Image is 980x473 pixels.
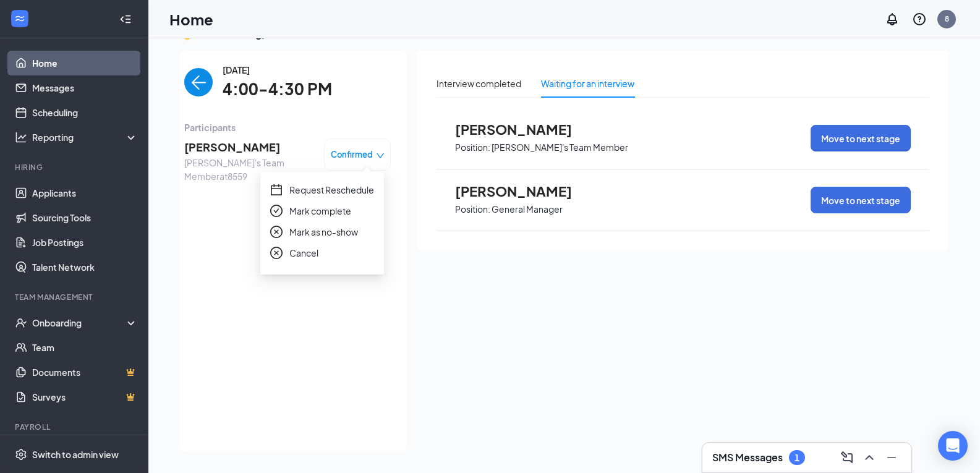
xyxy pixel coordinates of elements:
span: Confirmed [331,148,373,161]
div: Team Management [15,292,135,302]
span: Mark complete [289,204,351,218]
p: [PERSON_NAME]'s Team Member [492,142,628,153]
p: General Manager [492,203,563,215]
div: Reporting [32,131,138,143]
svg: UserCheck [15,317,27,329]
h1: Home [169,9,213,30]
svg: QuestionInfo [912,12,927,27]
span: [DATE] [223,63,332,77]
svg: WorkstreamLogo [14,12,26,25]
span: close-circle [270,226,283,238]
span: [PERSON_NAME] [455,183,591,199]
button: ChevronUp [859,448,879,467]
a: DocumentsCrown [32,360,138,385]
p: Position: [455,142,490,153]
div: Onboarding [32,317,127,329]
a: SurveysCrown [32,385,138,409]
span: Mark as no-show [289,225,358,239]
button: Minimize [882,448,901,467]
div: 1 [795,453,799,463]
h3: SMS Messages [712,451,783,464]
span: [PERSON_NAME]'s Team Member at 8559 [184,156,314,183]
p: Position: [455,203,490,215]
a: Scheduling [32,100,138,125]
span: Participants [184,121,391,134]
a: Talent Network [32,255,138,279]
button: back-button [184,68,213,96]
svg: Analysis [15,131,27,143]
span: 4:00-4:30 PM [223,77,332,102]
div: Interview completed [437,77,521,90]
a: Home [32,51,138,75]
svg: Settings [15,448,27,461]
svg: Collapse [119,13,132,25]
span: calendar [270,184,283,196]
button: Move to next stage [811,187,911,213]
div: Waiting for an interview [541,77,634,90]
a: Team [32,335,138,360]
svg: ComposeMessage [840,450,854,465]
button: ComposeMessage [837,448,857,467]
a: Messages [32,75,138,100]
span: Request Reschedule [289,183,374,197]
span: check-circle [270,205,283,217]
span: down [376,151,385,160]
span: [PERSON_NAME] [184,138,314,156]
div: Hiring [15,162,135,173]
button: Move to next stage [811,125,911,151]
div: Payroll [15,422,135,432]
span: [PERSON_NAME] [455,121,591,137]
div: Switch to admin view [32,448,119,461]
div: Open Intercom Messenger [938,431,968,461]
svg: Notifications [885,12,900,27]
svg: ChevronUp [862,450,877,465]
a: Sourcing Tools [32,205,138,230]
span: close-circle [270,247,283,259]
div: 8 [945,14,949,24]
a: Job Postings [32,230,138,255]
svg: Minimize [884,450,899,465]
span: Cancel [289,246,318,260]
a: Applicants [32,181,138,205]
